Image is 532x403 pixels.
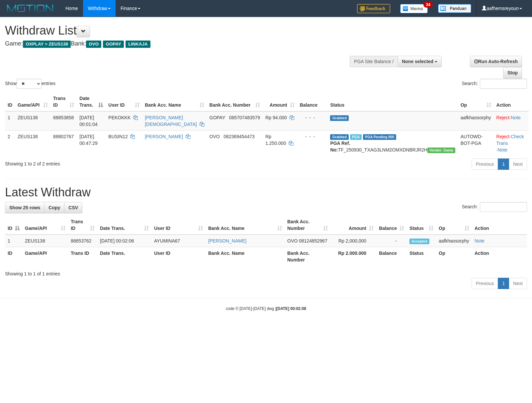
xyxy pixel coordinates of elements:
[496,115,510,120] a: Reject
[498,278,509,289] a: 1
[97,216,151,235] th: Date Trans.: activate to sort column ascending
[511,115,521,120] a: Note
[23,41,71,48] span: OXPLAY > ZEUS138
[263,92,297,111] th: Amount: activate to sort column ascending
[44,202,64,213] a: Copy
[265,134,286,146] span: Rp 1.250.000
[330,216,376,235] th: Amount: activate to sort column ascending
[226,306,306,311] small: code © [DATE]-[DATE] dwg |
[5,247,22,266] th: ID
[22,247,68,266] th: Game/API
[472,278,498,289] a: Previous
[330,141,350,152] b: PGA Ref. No:
[400,4,428,13] img: Button%20Memo.svg
[350,134,362,140] span: Marked by aafsreyleap
[207,92,263,111] th: Bank Acc. Number: activate to sort column ascending
[265,115,287,120] span: Rp 94.000
[376,216,407,235] th: Balance: activate to sort column ascending
[22,216,68,235] th: Game/API: activate to sort column ascending
[68,247,97,266] th: Trans ID
[480,79,527,89] input: Search:
[5,202,44,213] a: Show 25 rows
[494,130,529,156] td: · ·
[17,79,42,89] select: Showentries
[5,186,527,199] h1: Latest Withdraw
[151,247,206,266] th: User ID
[327,130,458,156] td: TF_250930_TXAG3LNM2OMXDNBRJR2H
[497,147,507,152] a: Note
[409,239,429,244] span: Accepted
[15,111,50,131] td: ZEUS138
[68,205,78,210] span: CSV
[503,67,522,78] a: Stop
[330,247,376,266] th: Rp 2.000.000
[5,41,348,47] h4: Game: Bank:
[475,238,485,244] a: Note
[436,235,472,247] td: aafkhaosorphy
[458,92,494,111] th: Op: activate to sort column ascending
[330,115,349,121] span: Grabbed
[229,115,260,120] span: Copy 085707483579 to clipboard
[287,238,298,244] span: OVO
[5,111,15,131] td: 1
[77,92,106,111] th: Date Trans.: activate to sort column descending
[458,111,494,131] td: aafkhaosorphy
[79,134,98,146] span: [DATE] 00:47:29
[9,205,40,210] span: Show 25 rows
[300,114,325,121] div: - - -
[498,158,509,170] a: 1
[494,92,529,111] th: Action
[151,216,206,235] th: User ID: activate to sort column ascending
[86,41,101,48] span: OVO
[206,216,285,235] th: Bank Acc. Name: activate to sort column ascending
[285,216,330,235] th: Bank Acc. Number: activate to sort column ascending
[470,56,522,67] a: Run Auto-Refresh
[5,79,55,89] label: Show entries
[376,247,407,266] th: Balance
[106,92,142,111] th: User ID: activate to sort column ascending
[299,238,327,244] span: Copy 08124852967 to clipboard
[145,134,183,139] a: [PERSON_NAME]
[330,134,349,140] span: Grabbed
[108,134,128,139] span: BUSIN12
[407,247,436,266] th: Status
[5,92,15,111] th: ID
[363,134,396,140] span: PGA Pending
[5,3,55,13] img: MOTION_logo.png
[423,2,432,8] span: 34
[350,56,398,67] div: PGA Site Balance /
[108,115,131,120] span: PEKOKKK
[496,134,510,139] a: Reject
[480,202,527,212] input: Search:
[68,235,97,247] td: 88853762
[285,247,330,266] th: Bank Acc. Number
[103,41,124,48] span: GOPAY
[327,92,458,111] th: Status
[22,235,68,247] td: ZEUS138
[53,134,74,139] span: 88802767
[5,216,22,235] th: ID: activate to sort column descending
[300,133,325,140] div: - - -
[97,247,151,266] th: Date Trans.
[357,4,390,13] img: Feedback.jpg
[142,92,207,111] th: Bank Acc. Name: activate to sort column ascending
[5,24,348,37] h1: Withdraw List
[5,268,527,277] div: Showing 1 to 1 of 1 entries
[223,134,254,139] span: Copy 082369454473 to clipboard
[210,115,225,120] span: GOPAY
[151,235,206,247] td: AYUMINA67
[5,235,22,247] td: 1
[427,148,455,153] span: Vendor URL: https://trx31.1velocity.biz
[48,205,60,210] span: Copy
[438,4,471,13] img: panduan.png
[79,115,98,127] span: [DATE] 00:01:04
[64,202,82,213] a: CSV
[472,216,527,235] th: Action
[5,158,217,167] div: Showing 1 to 2 of 2 entries
[462,79,527,89] label: Search:
[436,247,472,266] th: Op
[50,92,77,111] th: Trans ID: activate to sort column ascending
[210,134,220,139] span: OVO
[126,41,150,48] span: LINKAJA
[407,216,436,235] th: Status: activate to sort column ascending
